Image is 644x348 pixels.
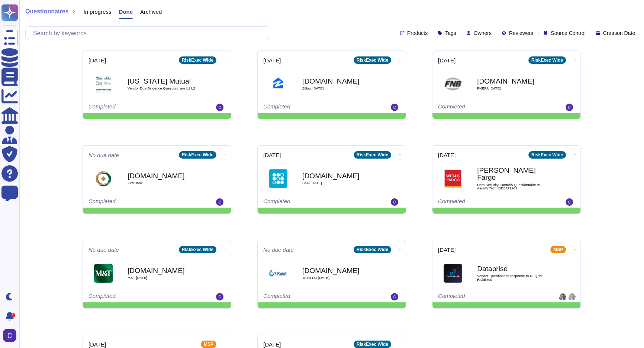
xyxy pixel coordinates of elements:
div: Completed [88,198,180,206]
span: SoFi [DATE] [302,181,377,185]
span: [DATE] [438,152,455,158]
b: [PERSON_NAME] Fargo [477,167,551,181]
span: Source Control [551,30,585,36]
span: M&T [DATE] [128,276,202,280]
img: Logo [269,75,287,93]
img: user [391,198,398,206]
span: [DATE] [88,58,106,63]
span: Owners [474,30,492,36]
div: Completed [88,104,180,111]
span: No due date [263,247,294,253]
span: No due date [88,152,119,158]
button: user [1,327,22,344]
img: user [566,198,573,206]
div: Completed [438,104,529,111]
input: Search by keywords [29,27,270,40]
span: Archived [140,9,162,14]
span: [DATE] [438,58,455,63]
div: RiskExec Wide [528,56,566,64]
span: Zillow [DATE] [302,87,377,90]
img: user [3,329,16,342]
div: Completed [88,293,180,300]
span: Done [119,9,133,14]
span: [DATE] [438,247,455,253]
div: RiskExec Wide [179,151,216,159]
div: Completed [263,198,354,206]
div: Completed [438,198,529,206]
span: Data Security Controls Questionnaire v1 Asurity Tech EID5429269 [477,183,551,190]
img: Logo [444,264,462,283]
img: Logo [269,264,287,283]
div: RiskExec Wide [179,56,216,64]
img: Logo [444,169,462,188]
b: [DOMAIN_NAME] [128,267,202,274]
b: [DOMAIN_NAME] [302,78,377,85]
div: Completed [263,104,354,111]
img: Logo [444,75,462,93]
span: Reviewers [509,30,533,36]
div: RiskExec Wide [179,246,216,253]
div: RiskExec Wide [354,341,391,348]
span: Truist DD [DATE] [302,276,377,280]
b: Dataprise [477,265,551,272]
img: Logo [269,169,287,188]
b: [DOMAIN_NAME] [128,172,202,179]
img: user [216,198,223,206]
div: Completed [438,293,529,300]
img: user [568,293,576,300]
img: user [216,104,223,111]
div: Completed [263,293,354,300]
span: Vendor Questions in response to RFQ for RiskExec [477,274,551,281]
span: Tags [445,30,456,36]
b: [DOMAIN_NAME] [477,78,551,85]
div: RiskExec Wide [528,151,566,159]
b: [DOMAIN_NAME] [302,172,377,179]
img: Logo [94,169,113,188]
img: user [559,293,566,300]
div: MSP [550,246,566,253]
span: [DATE] [263,342,281,347]
img: user [391,104,398,111]
span: Products [407,30,428,36]
img: user [566,104,573,111]
img: user [391,293,398,300]
span: Creation Date [603,30,635,36]
span: FNBPA [DATE] [477,87,551,90]
span: No due date [88,247,119,253]
img: Logo [94,264,113,283]
span: [DATE] [88,342,106,347]
img: user [216,293,223,300]
span: Vendor Due Diligence Questionnaire L1 L2 [128,87,202,90]
b: [DOMAIN_NAME] [302,267,377,274]
div: 9+ [11,313,15,318]
img: Logo [94,75,113,93]
span: FirstBank [128,181,202,185]
span: In progress [83,9,111,14]
span: [DATE] [263,152,281,158]
div: MSP [201,341,216,348]
b: [US_STATE] Mutual [128,78,202,85]
span: Questionnaires [25,9,68,14]
div: RiskExec Wide [354,56,391,64]
span: [DATE] [263,58,281,63]
div: RiskExec Wide [354,246,391,253]
div: RiskExec Wide [354,151,391,159]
